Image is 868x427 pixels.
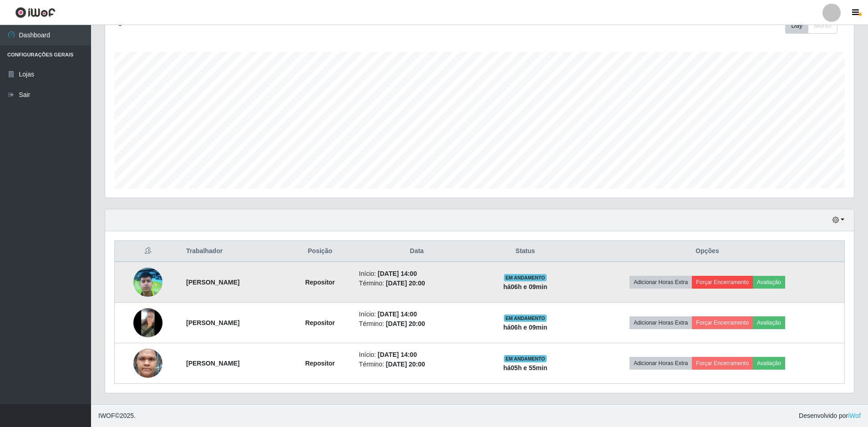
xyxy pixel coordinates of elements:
img: 1748462708796.jpeg [133,263,162,302]
li: Término: [359,279,475,288]
li: Término: [359,319,475,329]
time: [DATE] 14:00 [378,270,417,277]
img: CoreUI Logo [15,7,56,18]
img: 1748484954184.jpeg [133,308,162,337]
button: Avaliação [753,316,785,329]
span: EM ANDAMENTO [504,315,547,322]
div: Toolbar with button groups [785,18,845,34]
th: Status [480,241,570,262]
th: Opções [570,241,844,262]
button: Adicionar Horas Extra [629,276,692,289]
strong: [PERSON_NAME] [186,319,239,326]
strong: Repositor [305,279,335,286]
button: Forçar Encerramento [692,276,753,289]
time: [DATE] 20:00 [386,320,425,327]
span: EM ANDAMENTO [504,355,547,362]
strong: há 06 h e 09 min [503,324,548,331]
th: Data [354,241,480,262]
strong: há 05 h e 55 min [503,364,548,371]
th: Trabalhador [181,241,287,262]
li: Início: [359,350,475,360]
button: Forçar Encerramento [692,316,753,329]
button: Forçar Encerramento [692,357,753,370]
strong: [PERSON_NAME] [186,360,239,367]
li: Início: [359,269,475,279]
span: IWOF [98,412,115,419]
button: Adicionar Horas Extra [629,357,692,370]
li: Início: [359,310,475,319]
time: [DATE] 20:00 [386,280,425,287]
time: [DATE] 20:00 [386,361,425,368]
strong: Repositor [305,360,335,367]
button: Month [808,18,838,34]
button: Adicionar Horas Extra [629,316,692,329]
button: Avaliação [753,276,785,289]
span: EM ANDAMENTO [504,274,547,281]
a: iWof [848,412,861,419]
img: 1753220579080.jpeg [133,333,162,393]
button: Avaliação [753,357,785,370]
strong: há 06 h e 09 min [503,283,548,290]
strong: [PERSON_NAME] [186,279,239,286]
button: Day [785,18,808,34]
span: Desenvolvido por [799,411,861,421]
strong: Repositor [305,319,335,326]
th: Posição [287,241,354,262]
div: First group [785,18,838,34]
time: [DATE] 14:00 [378,310,417,318]
li: Término: [359,360,475,369]
time: [DATE] 14:00 [378,351,417,358]
span: © 2025 . [98,411,136,421]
